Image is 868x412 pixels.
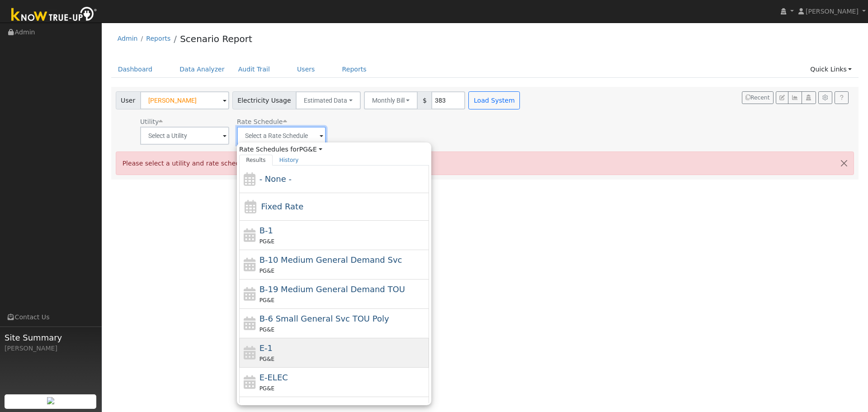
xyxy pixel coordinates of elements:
[259,238,274,245] span: PG&E
[259,268,274,274] span: PG&E
[140,91,229,109] input: Select a User
[835,152,854,174] button: Close
[299,146,322,153] a: PG&E
[259,255,402,265] span: B-10 Medium General Demand Service (Primary Voltage)
[47,397,54,404] img: retrieve
[237,127,326,145] input: Select a Rate Schedule
[296,91,361,109] button: Estimated Data
[173,61,231,78] a: Data Analyzer
[259,284,405,294] span: B-19 Medium General Demand TOU (Secondary) Mandatory
[259,356,274,362] span: PG&E
[259,174,292,184] span: - None -
[140,117,229,127] div: Utility
[364,91,418,109] button: Monthly Bill
[259,402,312,412] span: Electric Vehicle EV2 (Sch)
[335,61,373,78] a: Reports
[802,91,816,104] button: Login As
[180,33,252,44] a: Scenario Report
[5,344,97,353] div: [PERSON_NAME]
[146,35,170,42] a: Reports
[806,8,859,15] span: [PERSON_NAME]
[788,91,802,104] button: Multi-Series Graph
[290,61,322,78] a: Users
[118,35,138,42] a: Admin
[140,127,229,145] input: Select a Utility
[237,118,287,125] span: Alias: None
[111,61,160,78] a: Dashboard
[803,61,859,78] a: Quick Links
[417,91,432,109] span: $
[261,202,304,211] span: Fixed Rate
[776,91,788,104] button: Edit User
[259,327,274,333] span: PG&E
[123,160,250,167] span: Please select a utility and rate schedule
[239,145,322,154] span: Rate Schedules for
[5,331,97,344] span: Site Summary
[259,226,273,235] span: B-1
[742,91,774,104] button: Recent
[835,91,849,104] a: Help Link
[231,61,277,78] a: Audit Trail
[116,91,141,109] span: User
[239,155,273,166] a: Results
[468,91,520,109] button: Load System
[259,314,389,323] span: B-6 Small General Service TOU Poly Phase
[259,297,274,303] span: PG&E
[7,5,102,25] img: Know True-Up
[259,373,288,382] span: E-ELEC
[232,91,296,109] span: Electricity Usage
[818,91,832,104] button: Settings
[259,385,274,392] span: PG&E
[259,343,273,353] span: E-1
[273,155,306,166] a: History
